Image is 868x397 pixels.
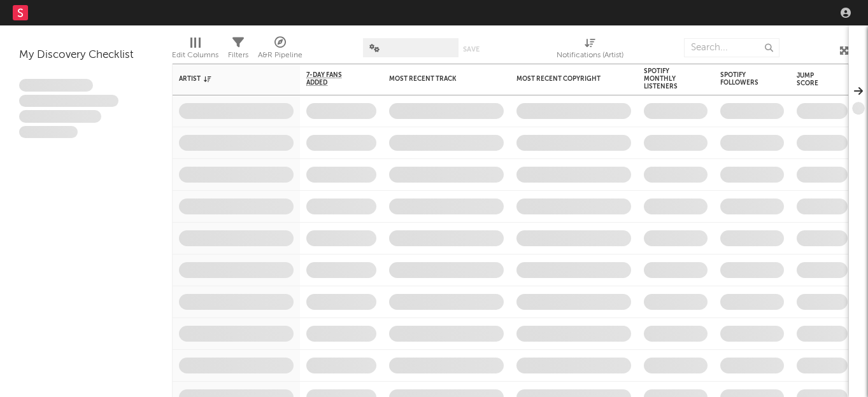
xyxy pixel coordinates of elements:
[389,75,485,83] div: Most Recent Track
[463,46,480,53] button: Save
[557,48,623,63] div: Notifications (Artist)
[516,75,612,83] div: Most Recent Copyright
[179,75,274,83] div: Artist
[172,48,218,63] div: Edit Columns
[644,67,688,90] div: Spotify Monthly Listeners
[797,72,829,87] div: Jump Score
[684,38,779,57] input: Search...
[557,32,623,69] div: Notifications (Artist)
[19,110,101,123] span: Praesent ac interdum
[19,48,153,63] div: My Discovery Checklist
[19,79,93,92] span: Lorem ipsum dolor
[228,32,248,69] div: Filters
[172,32,218,69] div: Edit Columns
[306,71,357,87] span: 7-Day Fans Added
[258,32,302,69] div: A&R Pipeline
[228,48,248,63] div: Filters
[720,71,765,87] div: Spotify Followers
[258,48,302,63] div: A&R Pipeline
[19,95,118,108] span: Integer aliquet in purus et
[19,126,78,139] span: Aliquam viverra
